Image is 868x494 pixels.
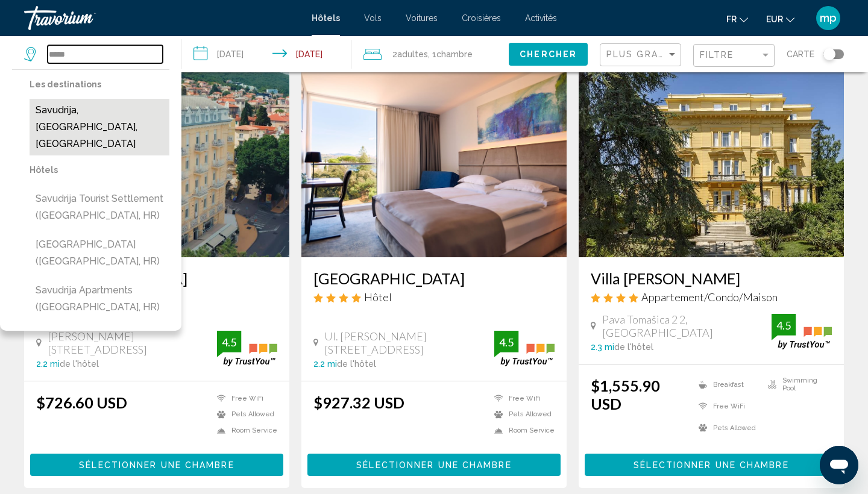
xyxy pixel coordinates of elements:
[217,331,277,366] img: trustyou-badge.svg
[30,454,283,476] button: Sélectionner une chambre
[494,335,518,349] div: 4.5
[602,313,772,339] span: Pava Tomašica 2 2, [GEOGRAPHIC_DATA]
[591,269,832,287] a: Villa [PERSON_NAME]
[211,425,277,436] li: Room Service
[693,398,763,414] li: Free WiFi
[324,330,494,356] span: Ul. [PERSON_NAME][STREET_ADDRESS]
[30,457,283,470] a: Sélectionner une chambre
[606,50,678,60] mat-select: Sort by
[313,269,555,287] a: [GEOGRAPHIC_DATA]
[606,49,750,59] span: Plus grandes économies
[30,187,169,227] button: Savudrija Tourist settlement ([GEOGRAPHIC_DATA], HR)
[579,64,844,257] img: Hotel image
[772,314,832,349] img: trustyou-badge.svg
[787,46,814,63] span: Carte
[820,446,858,484] iframe: Bouton de lancement de la fenêtre de messagerie
[30,76,169,93] p: Les destinations
[211,410,277,420] li: Pets Allowed
[30,161,169,178] p: Hôtels
[60,359,99,369] span: de l'hôtel
[312,13,340,23] a: Hôtels
[766,14,783,24] span: EUR
[700,50,734,60] span: Filtre
[351,36,509,72] button: Travelers: 2 adults, 0 children
[30,99,169,155] button: Savudrija, [GEOGRAPHIC_DATA], [GEOGRAPHIC_DATA]
[591,342,614,352] span: 2.3 mi
[392,46,428,63] span: 2
[488,393,555,404] li: Free WiFi
[762,377,832,392] li: Swimming Pool
[520,50,577,60] span: Chercher
[313,290,555,304] div: 4 star Hotel
[591,377,660,413] ins: $1,555.90 USD
[820,12,837,24] span: mp
[726,10,748,28] button: Change language
[181,36,351,72] button: Check-in date: Sep 22, 2025 Check-out date: Sep 29, 2025
[488,410,555,420] li: Pets Allowed
[48,330,217,356] span: [PERSON_NAME][STREET_ADDRESS]
[585,457,838,470] a: Sélectionner une chambre
[428,46,473,63] span: , 1
[525,13,557,23] a: Activités
[488,425,555,436] li: Room Service
[813,5,844,31] button: User Menu
[814,49,844,60] button: Toggle map
[509,43,588,65] button: Chercher
[337,359,376,369] span: de l'hôtel
[36,393,127,411] ins: $726.60 USD
[462,13,501,23] a: Croisières
[217,335,241,349] div: 4.5
[406,13,438,23] a: Voitures
[313,359,337,369] span: 2.2 mi
[301,64,567,257] img: Hotel image
[30,279,169,319] button: Savudrija Apartments ([GEOGRAPHIC_DATA], HR)
[614,342,653,352] span: de l'hôtel
[30,233,169,273] button: [GEOGRAPHIC_DATA] ([GEOGRAPHIC_DATA], HR)
[313,393,404,411] ins: $927.32 USD
[211,393,277,404] li: Free WiFi
[36,359,60,369] span: 2.2 mi
[24,6,300,30] a: Travorium
[79,460,234,470] span: Sélectionner une chambre
[591,290,832,304] div: 4 star Apartment
[772,318,796,333] div: 4.5
[726,14,737,24] span: fr
[634,460,788,470] span: Sélectionner une chambre
[307,454,561,476] button: Sélectionner une chambre
[641,290,778,304] span: Appartement/Condo/Maison
[397,49,428,59] span: Adultes
[585,454,838,476] button: Sélectionner une chambre
[356,460,511,470] span: Sélectionner une chambre
[693,43,775,68] button: Filter
[364,13,382,23] a: Vols
[766,10,794,28] button: Change currency
[364,290,392,304] span: Hôtel
[693,420,763,436] li: Pets Allowed
[436,49,473,59] span: Chambre
[307,457,561,470] a: Sélectionner une chambre
[494,331,555,366] img: trustyou-badge.svg
[693,377,763,392] li: Breakfast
